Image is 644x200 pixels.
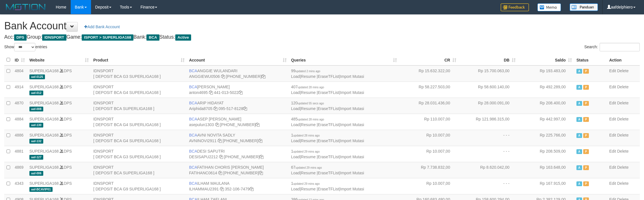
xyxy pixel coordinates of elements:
a: Load [291,74,300,79]
span: updated 29 mins ago [293,150,319,153]
a: Delete [617,149,628,153]
span: 99 [291,69,320,73]
td: Rp 225.766,00 [518,130,574,146]
td: Rp 10.007,00 [399,178,459,194]
span: | | | [291,85,364,95]
span: | | | [291,133,364,143]
a: Resume [301,187,315,191]
a: Edit [609,101,616,105]
span: 1 [291,149,320,153]
a: Copy 4062281875 to clipboard [256,122,260,127]
img: MOTION_logo.png [4,3,47,11]
td: 4914 [12,82,27,98]
span: updated 2 mins ago [295,70,320,73]
a: Copy asepulun1303 to clipboard [215,122,219,127]
a: Load [291,122,300,127]
a: Copy Ariphida8705 to clipboard [213,106,217,111]
span: aaf-127 [29,155,43,160]
th: Website: activate to sort column ascending [27,54,91,65]
span: Active [576,149,582,154]
td: Rp 121.986.315,00 [459,114,518,130]
span: Active [576,165,582,170]
th: Queries: activate to sort column ascending [289,54,399,65]
a: Copy AVNINOVI2911 to clipboard [218,139,222,143]
td: 4869 [12,162,27,178]
a: Ariphida8705 [189,106,213,111]
span: Paused [583,101,589,106]
td: Rp 492.289,00 [518,82,574,98]
span: 1 [291,133,320,137]
a: SUPERLIGA168 [29,133,59,137]
span: | | | [291,149,364,159]
a: Resume [301,74,315,79]
a: Load [291,90,300,95]
a: Resume [301,155,315,159]
td: DPS [27,82,91,98]
td: DPS [27,114,91,130]
a: Delete [617,85,628,89]
span: BCA [189,85,197,89]
span: 120 [291,101,324,105]
a: Copy DESISAPU2212 to clipboard [219,155,223,159]
span: updated 29 mins ago [295,166,322,169]
td: DPS [27,146,91,162]
a: Edit [609,117,616,121]
td: Rp 10.007,00 [399,146,459,162]
span: BCA [189,133,197,137]
a: Edit [609,85,616,89]
a: Load [291,139,300,143]
td: IDNSPORT [ DEPOSIT BCA G4 SUPERLIGA168 ] [91,130,187,146]
td: IDNSPORT [ DEPOSIT BCA SUPERLIGA168 ] [91,98,187,114]
a: Delete [617,117,628,121]
a: Copy 3521067479 to clipboard [250,187,254,191]
th: Action [607,54,640,65]
td: DPS [27,130,91,146]
h4: Acc: Group: Game: Bank: Status: [4,34,640,40]
a: Load [291,187,300,191]
td: IDNSPORT [ DEPOSIT BCA G9 SUPERLIGA168 ] [91,178,187,194]
td: Rp 8.620.042,00 [459,162,518,178]
td: Rp 15.700.063,00 [459,65,518,82]
span: BCA [189,101,197,105]
td: ANGGIE WULANDARI [PHONE_NUMBER] [187,65,289,82]
a: Resume [301,171,315,175]
a: Resume [301,122,315,127]
th: ID: activate to sort column ascending [12,54,27,65]
span: updated 55 secs ago [298,102,324,105]
th: Product: activate to sort column ascending [91,54,187,65]
span: Active [576,133,582,138]
span: Active [576,85,582,90]
td: DPS [27,65,91,82]
th: Status [574,54,607,65]
a: Load [291,155,300,159]
td: Rp 442.997,00 [518,114,574,130]
span: 485 [291,117,324,121]
td: AVNI NOVITA SADLY [PHONE_NUMBER] [187,130,289,146]
span: BCA [189,117,197,121]
span: aaf-130 [29,123,43,128]
a: Add Bank Account [81,22,123,32]
h1: Bank Account [4,20,640,32]
span: 1 [291,181,320,186]
td: 4886 [12,130,27,146]
td: ASEP [PERSON_NAME] [PHONE_NUMBER] [187,114,289,130]
a: SUPERLIGA168 [29,101,59,105]
span: | | | [291,165,364,175]
span: | | | [291,101,364,111]
a: Import Mutasi [340,155,364,159]
td: Rp 58.600.140,00 [459,82,518,98]
td: DPS [27,98,91,114]
a: ANGGIEWU0506 [189,74,220,79]
span: aaf-0125 [29,74,45,79]
a: Copy 0955178128 to clipboard [243,106,247,111]
td: IDNSPORT [ DEPOSIT BCA G4 SUPERLIGA168 ] [91,114,187,130]
a: EraseTFList [318,106,339,111]
a: Delete [617,181,628,186]
td: Rp 163.648,00 [518,162,574,178]
td: 4804 [12,65,27,82]
span: aaf-132 [29,139,43,144]
span: Active [175,34,191,41]
a: Copy 4062281727 to clipboard [259,171,263,175]
a: DESISAPU2212 [189,155,218,159]
td: Rp 7.738.832,00 [399,162,459,178]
